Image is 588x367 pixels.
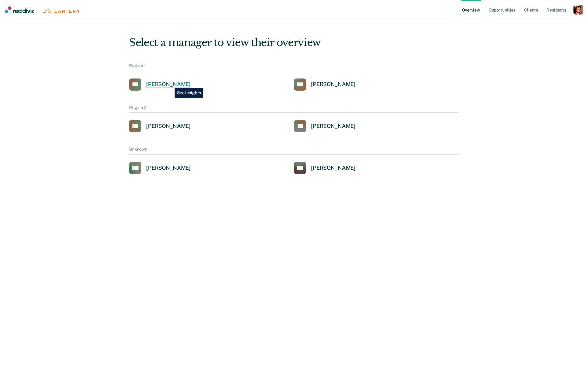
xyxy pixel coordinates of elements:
[5,6,79,13] a: |
[146,81,191,88] div: [PERSON_NAME]
[311,165,356,172] div: [PERSON_NAME]
[146,123,191,130] div: [PERSON_NAME]
[129,78,191,91] a: [PERSON_NAME]
[311,123,356,130] div: [PERSON_NAME]
[42,8,79,13] img: Lantern
[294,120,356,132] a: [PERSON_NAME]
[311,81,356,88] div: [PERSON_NAME]
[129,162,191,174] a: [PERSON_NAME]
[294,162,356,174] a: [PERSON_NAME]
[146,165,191,172] div: [PERSON_NAME]
[34,8,42,13] span: |
[129,105,459,113] div: Region 2
[5,6,34,13] img: Recidiviz
[129,36,459,49] div: Select a manager to view their overview
[294,78,356,91] a: [PERSON_NAME]
[129,147,459,155] div: Unknown
[129,63,459,71] div: Region 1
[129,120,191,132] a: [PERSON_NAME]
